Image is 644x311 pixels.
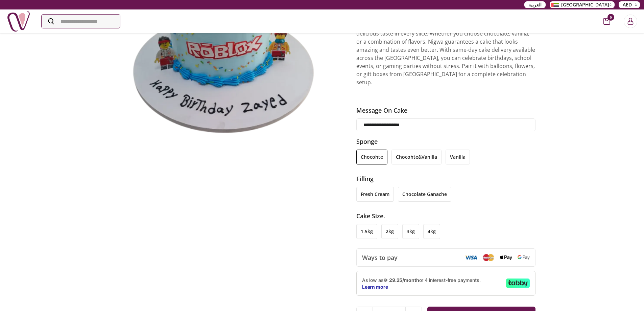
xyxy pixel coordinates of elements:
[381,224,398,239] li: 2kg
[7,9,30,33] img: Nigwa-uae-gifts
[423,224,440,239] li: 4kg
[607,14,614,21] span: 0
[446,150,470,164] li: vanilla
[356,187,394,202] li: fresh cream
[624,15,637,28] button: Login
[356,211,536,221] h3: Cake size.
[356,150,387,164] li: chocohte
[356,106,536,115] h3: Message on cake
[356,224,377,239] li: 1.5kg
[362,253,398,262] span: Ways to pay
[528,1,542,8] span: العربية
[398,187,451,202] li: chocolate ganache
[551,3,559,7] img: Arabic_dztd3n.png
[42,15,120,28] input: Search
[619,1,640,8] button: AED
[518,255,530,260] img: Google Pay
[561,1,609,8] span: [GEOGRAPHIC_DATA]
[623,1,632,8] span: AED
[500,255,512,260] img: Apple Pay
[356,137,536,146] h3: Sponge
[356,174,536,183] h3: filling
[465,255,477,260] img: Visa
[482,254,495,261] img: Mastercard
[391,150,442,164] li: chocohte&vanilla
[550,1,615,8] button: [GEOGRAPHIC_DATA]
[402,224,419,239] li: 3kg
[603,18,610,25] button: cart-button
